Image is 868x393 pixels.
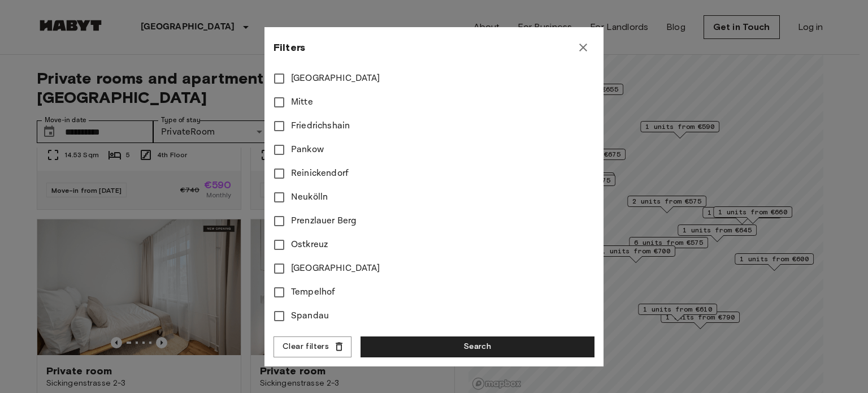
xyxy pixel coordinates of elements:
span: Prenzlauer Berg [291,214,357,228]
span: [GEOGRAPHIC_DATA] [291,72,380,85]
span: Mitte [291,96,313,109]
span: Reinickendorf [291,167,349,180]
span: Pankow [291,143,324,157]
button: Search [361,336,594,357]
span: [GEOGRAPHIC_DATA] [291,262,380,275]
span: Neukölln [291,191,328,204]
span: Friedrichshain [291,119,350,133]
span: Tempelhof [291,286,335,299]
span: Filters [274,41,305,54]
span: Spandau [291,309,329,323]
span: Ostkreuz [291,238,328,252]
button: Clear filters [274,336,351,357]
